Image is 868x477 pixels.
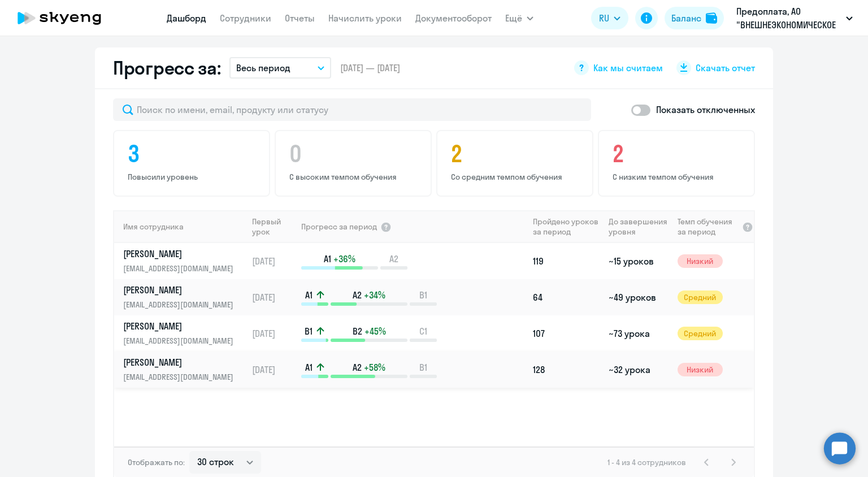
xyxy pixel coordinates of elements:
td: [DATE] [248,352,300,388]
span: A2 [353,289,362,301]
span: A2 [389,253,398,265]
h4: 2 [613,140,744,167]
th: До завершения уровня [604,210,672,243]
p: Со средним темпом обучения [451,172,582,182]
span: Скачать отчет [696,62,755,74]
span: +34% [364,289,385,301]
p: [EMAIL_ADDRESS][DOMAIN_NAME] [123,335,240,347]
p: Предоплата, АО "ВНЕШНЕЭКОНОМИЧЕСКОЕ ОБЪЕДИНЕНИЕ "ПРОДИНТОРГ" [736,5,841,32]
button: RU [591,7,628,29]
span: Низкий [678,363,723,376]
td: ~32 урока [604,352,672,388]
th: Первый урок [248,210,300,243]
h4: 2 [451,140,582,167]
span: A1 [305,289,313,301]
a: Дашборд [167,12,206,24]
td: [DATE] [248,315,300,352]
button: Предоплата, АО "ВНЕШНЕЭКОНОМИЧЕСКОЕ ОБЪЕДИНЕНИЕ "ПРОДИНТОРГ" [731,5,858,32]
span: Средний [678,290,723,304]
a: Сотрудники [220,12,271,24]
span: 1 - 4 из 4 сотрудников [607,457,686,467]
td: [DATE] [248,279,300,315]
p: [PERSON_NAME] [123,284,240,296]
span: B2 [353,325,362,337]
p: С низким темпом обучения [613,172,744,182]
span: [DATE] — [DATE] [340,62,400,74]
a: Отчеты [285,12,315,24]
span: Прогресс за период [301,222,377,232]
span: Как мы считаем [593,62,663,74]
a: [PERSON_NAME][EMAIL_ADDRESS][DOMAIN_NAME] [123,284,247,311]
button: Ещё [505,7,533,29]
span: B1 [419,361,427,374]
span: A2 [353,361,362,374]
td: 119 [528,243,604,279]
a: Начислить уроки [328,12,402,24]
td: [DATE] [248,243,300,279]
span: Отображать по: [128,457,185,467]
th: Пройдено уроков за период [528,210,604,243]
p: [EMAIL_ADDRESS][DOMAIN_NAME] [123,371,240,383]
span: Низкий [678,254,723,268]
td: 64 [528,279,604,315]
p: Весь период [236,61,290,75]
p: Повысили уровень [128,172,259,182]
button: Балансbalance [665,7,724,29]
p: [PERSON_NAME] [123,320,240,332]
p: [EMAIL_ADDRESS][DOMAIN_NAME] [123,298,240,311]
button: Весь период [229,57,331,79]
span: B1 [305,325,313,337]
a: [PERSON_NAME][EMAIL_ADDRESS][DOMAIN_NAME] [123,248,247,275]
p: Показать отключенных [656,103,755,116]
input: Поиск по имени, email, продукту или статусу [113,98,591,121]
h2: Прогресс за: [113,57,220,79]
div: Баланс [671,11,701,25]
th: Имя сотрудника [114,210,248,243]
p: [EMAIL_ADDRESS][DOMAIN_NAME] [123,262,240,275]
a: [PERSON_NAME][EMAIL_ADDRESS][DOMAIN_NAME] [123,356,247,383]
img: balance [706,12,717,24]
td: ~49 уроков [604,279,672,315]
span: +36% [333,253,355,265]
p: [PERSON_NAME] [123,356,240,368]
span: +45% [364,325,386,337]
span: B1 [419,289,427,301]
span: A1 [324,253,331,265]
td: ~73 урока [604,315,672,352]
span: Ещё [505,11,522,25]
span: A1 [305,361,313,374]
span: C1 [419,325,427,337]
span: +58% [364,361,385,374]
p: [PERSON_NAME] [123,248,240,260]
td: ~15 уроков [604,243,672,279]
td: 107 [528,315,604,352]
td: 128 [528,352,604,388]
span: Темп обучения за период [678,216,739,237]
span: RU [599,11,609,25]
a: Документооборот [415,12,492,24]
h4: 3 [128,140,259,167]
a: [PERSON_NAME][EMAIL_ADDRESS][DOMAIN_NAME] [123,320,247,347]
span: Средний [678,327,723,340]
